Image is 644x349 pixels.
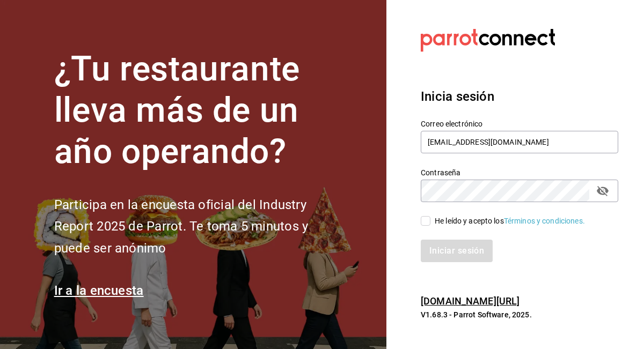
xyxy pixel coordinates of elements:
[594,182,612,200] button: passwordField
[54,283,144,298] a: Ir a la encuesta
[504,217,585,225] a: Términos y condiciones.
[421,131,618,153] input: Ingresa tu correo electrónico
[54,49,344,172] h1: ¿Tu restaurante lleva más de un año operando?
[421,87,618,106] h3: Inicia sesión
[421,295,519,307] a: [DOMAIN_NAME][URL]
[421,169,618,176] label: Contraseña
[421,120,618,128] label: Correo electrónico
[421,309,618,320] p: V1.68.3 - Parrot Software, 2025.
[54,194,344,259] h2: Participa en la encuesta oficial del Industry Report 2025 de Parrot. Te toma 5 minutos y puede se...
[435,216,585,227] div: He leído y acepto los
